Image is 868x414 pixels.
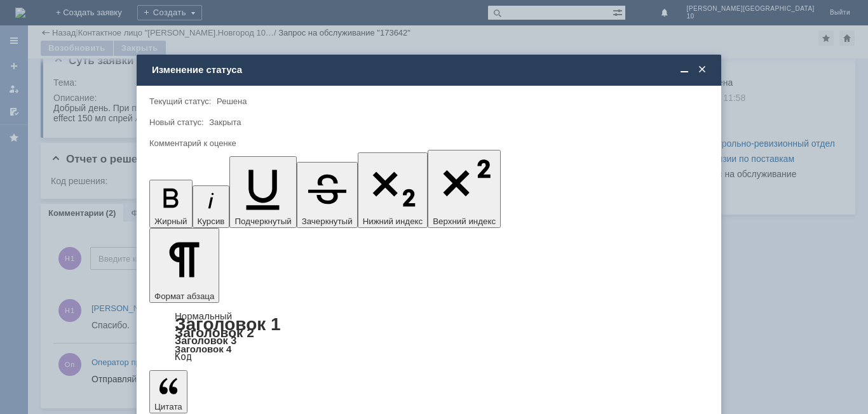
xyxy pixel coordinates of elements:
[297,162,358,228] button: Зачеркнутый
[149,180,193,228] button: Жирный
[209,117,241,127] span: Закрыта
[678,64,691,76] span: Свернуть (Ctrl + M)
[363,217,423,226] span: Нижний индекс
[149,312,709,361] div: Формат абзаца
[149,370,187,413] button: Цитата
[175,325,254,340] a: Заголовок 2
[302,217,353,226] span: Зачеркнутый
[152,64,709,76] div: Изменение статуса
[229,156,296,228] button: Подчеркнутый
[149,97,211,106] label: Текущий статус:
[149,117,204,127] label: Новый статус:
[149,139,706,147] div: Комментарий к оценке
[154,291,214,301] span: Формат абзаца
[358,152,428,228] button: Нижний индекс
[217,97,247,106] span: Решена
[428,150,501,228] button: Верхний индекс
[154,402,182,411] span: Цитата
[198,217,225,226] span: Курсив
[175,335,236,346] a: Заголовок 3
[175,314,281,334] a: Заголовок 1
[696,64,709,76] span: Закрыть
[193,185,230,228] button: Курсив
[175,344,231,354] a: Заголовок 4
[149,228,219,303] button: Формат абзаца
[175,310,232,321] a: Нормальный
[433,217,496,226] span: Верхний индекс
[175,351,192,363] a: Код
[234,217,291,226] span: Подчеркнутый
[154,217,187,226] span: Жирный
